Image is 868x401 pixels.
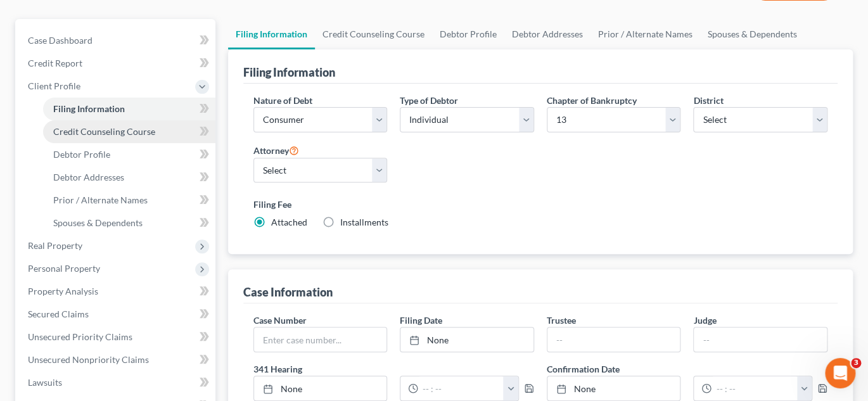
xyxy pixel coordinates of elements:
span: Real Property [28,240,82,251]
span: Filing Information [53,103,125,114]
span: Spouses & Dependents [53,217,143,228]
span: Credit Counseling Course [53,126,155,137]
a: Debtor Profile [43,143,215,166]
a: Credit Counseling Course [315,19,432,49]
span: Property Analysis [28,286,98,296]
span: Personal Property [28,263,100,274]
iframe: Intercom live chat [825,358,855,388]
a: Unsecured Nonpriority Claims [18,348,215,371]
a: Property Analysis [18,280,215,303]
span: Debtor Profile [53,149,110,160]
a: Prior / Alternate Names [590,19,700,49]
a: Filing Information [43,98,215,120]
span: Attached [271,217,307,227]
span: Unsecured Nonpriority Claims [28,354,149,365]
span: Secured Claims [28,309,89,319]
label: Case Number [253,314,307,327]
a: Prior / Alternate Names [43,189,215,212]
a: Secured Claims [18,303,215,326]
span: Debtor Addresses [53,172,124,182]
a: Lawsuits [18,371,215,394]
input: -- : -- [418,376,504,400]
span: Case Dashboard [28,35,93,46]
input: Enter case number... [254,328,387,352]
label: 341 Hearing [247,362,540,376]
span: Prior / Alternate Names [53,194,148,205]
a: Filing Information [228,19,315,49]
span: Installments [340,217,388,227]
input: -- : -- [712,376,797,400]
span: Unsecured Priority Claims [28,331,132,342]
a: Debtor Addresses [504,19,590,49]
label: Filing Date [400,314,442,327]
a: Spouses & Dependents [43,212,215,234]
input: -- [547,328,680,352]
label: Attorney [253,143,299,158]
label: Nature of Debt [253,94,312,107]
label: Filing Fee [253,198,828,211]
label: Trustee [547,314,576,327]
span: 3 [851,358,861,368]
a: None [400,328,533,352]
input: -- [694,328,827,352]
div: Case Information [243,284,333,300]
label: District [693,94,723,107]
label: Judge [693,314,716,327]
label: Chapter of Bankruptcy [547,94,637,107]
a: None [254,376,387,400]
a: Credit Report [18,52,215,75]
label: Confirmation Date [540,362,834,376]
label: Type of Debtor [400,94,458,107]
a: Unsecured Priority Claims [18,326,215,348]
a: Case Dashboard [18,29,215,52]
span: Client Profile [28,80,80,91]
a: Spouses & Dependents [700,19,805,49]
a: Debtor Addresses [43,166,215,189]
div: Filing Information [243,65,335,80]
span: Credit Report [28,58,82,68]
a: Debtor Profile [432,19,504,49]
a: None [547,376,680,400]
span: Lawsuits [28,377,62,388]
a: Credit Counseling Course [43,120,215,143]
